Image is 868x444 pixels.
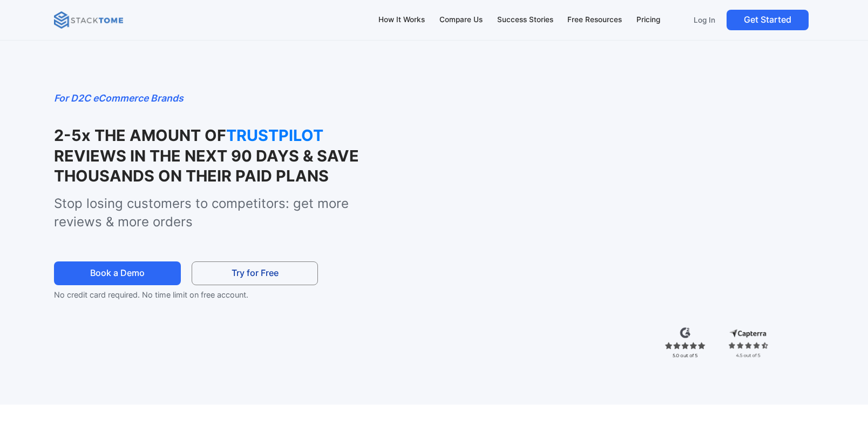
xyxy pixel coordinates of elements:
[492,9,558,31] a: Success Stories
[54,126,226,145] strong: 2-5x THE AMOUNT OF
[497,14,553,26] div: Success Stories
[374,9,430,31] a: How It Works
[439,14,483,26] div: Compare Us
[694,15,715,25] p: Log In
[378,14,425,26] div: How It Works
[632,9,666,31] a: Pricing
[54,194,381,231] p: Stop losing customers to competitors: get more reviews & more orders
[54,288,335,301] p: No credit card required. No time limit on free account.
[727,10,809,30] a: Get Started
[405,91,814,321] iframe: StackTome- product_demo 07.24 - 1.3x speed (1080p)
[54,261,180,286] a: Book a Demo
[192,261,318,286] a: Try for Free
[687,10,722,30] a: Log In
[562,9,627,31] a: Free Resources
[636,14,660,26] div: Pricing
[226,125,334,145] strong: TRUSTPILOT
[435,9,488,31] a: Compare Us
[567,14,622,26] div: Free Resources
[54,92,184,104] em: For D2C eCommerce Brands
[54,146,359,185] strong: REVIEWS IN THE NEXT 90 DAYS & SAVE THOUSANDS ON THEIR PAID PLANS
